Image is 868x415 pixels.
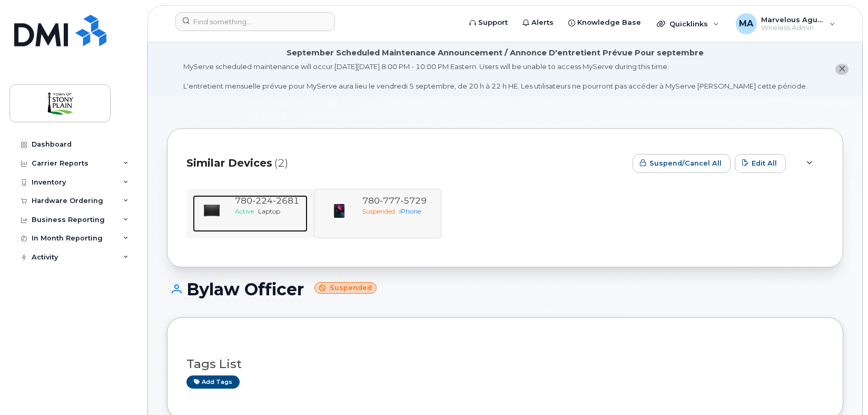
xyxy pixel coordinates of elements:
[735,154,786,173] button: Edit All
[273,196,299,206] span: 2681
[193,195,308,232] a: 7802242681ActiveLaptop
[287,47,704,59] div: September Scheduled Maintenance Announcement / Annonce D'entretient Prévue Pour septembre
[835,64,849,75] button: close notification
[633,154,731,173] button: Suspend/Cancel All
[186,358,824,371] h3: Tags List
[752,158,777,168] span: Edit All
[274,156,288,171] span: (2)
[167,280,843,298] h1: Bylaw Officer
[235,207,254,215] span: Active
[235,196,299,206] span: 780
[252,196,273,206] span: 224
[258,207,280,215] span: Laptop
[649,158,722,168] span: Suspend/Cancel All
[314,282,377,294] small: Suspended
[186,156,272,171] span: Similar Devices
[186,375,240,389] a: Add tags
[201,200,222,221] img: image20231002-3703462-xtbg0s.jpeg
[183,62,807,91] div: MyServe scheduled maintenance will occur [DATE][DATE] 8:00 PM - 10:00 PM Eastern. Users will be u...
